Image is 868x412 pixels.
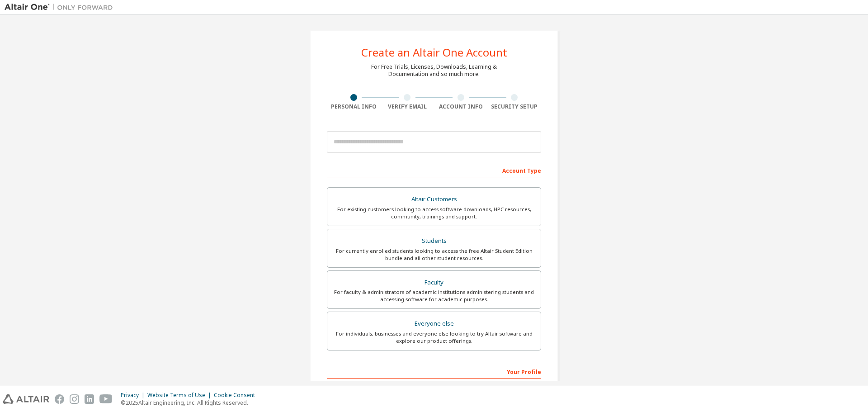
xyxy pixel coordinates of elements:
div: Verify Email [381,103,434,110]
div: Account Type [327,163,541,177]
div: For Free Trials, Licenses, Downloads, Learning & Documentation and so much more. [371,63,497,78]
div: Privacy [121,392,147,399]
div: For currently enrolled students looking to access the free Altair Student Edition bundle and all ... [333,247,535,262]
img: facebook.svg [55,394,64,404]
div: Everyone else [333,317,535,330]
p: © 2025 Altair Engineering, Inc. All Rights Reserved. [121,399,260,407]
div: Account Info [434,103,488,110]
div: Students [333,235,535,247]
div: Security Setup [488,103,542,110]
div: For faculty & administrators of academic institutions administering students and accessing softwa... [333,289,535,303]
div: Your Profile [327,364,541,379]
div: Website Terms of Use [147,392,214,399]
img: instagram.svg [70,394,79,404]
div: Create an Altair One Account [361,47,507,58]
div: Altair Customers [333,193,535,206]
div: Faculty [333,276,535,289]
div: Cookie Consent [214,392,260,399]
img: altair_logo.svg [3,394,49,404]
img: youtube.svg [99,394,113,404]
img: Altair One [5,3,118,12]
div: For individuals, businesses and everyone else looking to try Altair software and explore our prod... [333,330,535,345]
div: For existing customers looking to access software downloads, HPC resources, community, trainings ... [333,206,535,220]
div: Personal Info [327,103,381,110]
img: linkedin.svg [85,394,94,404]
